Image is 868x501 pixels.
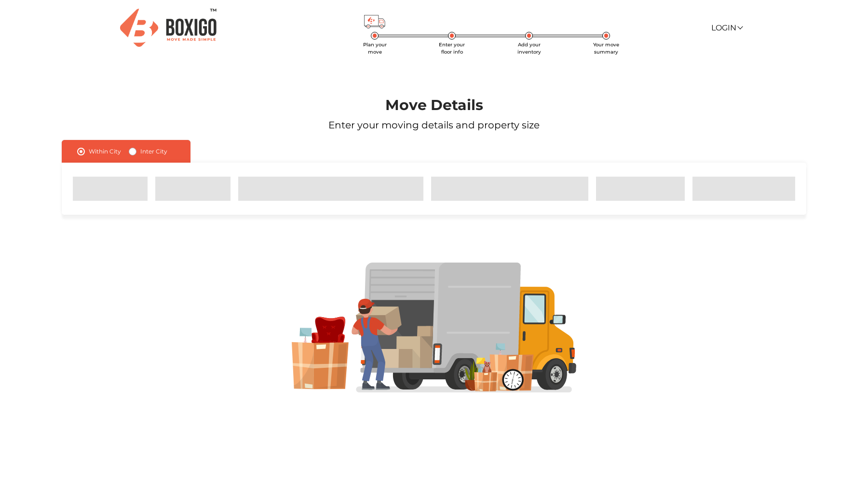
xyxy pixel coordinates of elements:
a: Login [711,23,742,32]
p: Enter your moving details and property size [35,118,833,132]
span: Enter your floor info [439,42,465,55]
span: Plan your move [363,42,387,55]
img: Boxigo [120,9,217,47]
span: Your move summary [593,42,619,55]
span: Add your inventory [517,42,541,55]
label: Inter City [140,146,167,157]
label: Within City [89,146,121,157]
h1: Move Details [35,97,833,114]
